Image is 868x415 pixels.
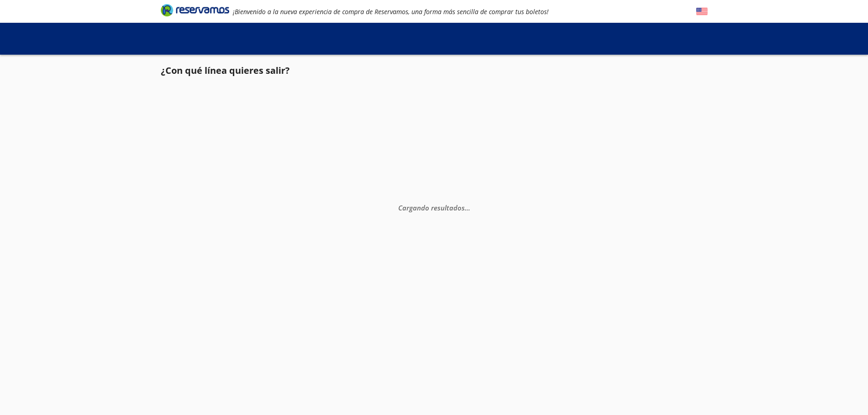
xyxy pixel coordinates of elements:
em: ¡Bienvenido a la nueva experiencia de compra de Reservamos, una forma más sencilla de comprar tus... [233,7,549,16]
span: . [468,203,470,212]
span: . [465,203,467,212]
a: Brand Logo [161,3,229,20]
em: Cargando resultados [398,203,470,212]
span: . [467,203,468,212]
i: Brand Logo [161,3,229,17]
p: ¿Con qué línea quieres salir? [161,64,290,77]
button: English [696,6,708,17]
